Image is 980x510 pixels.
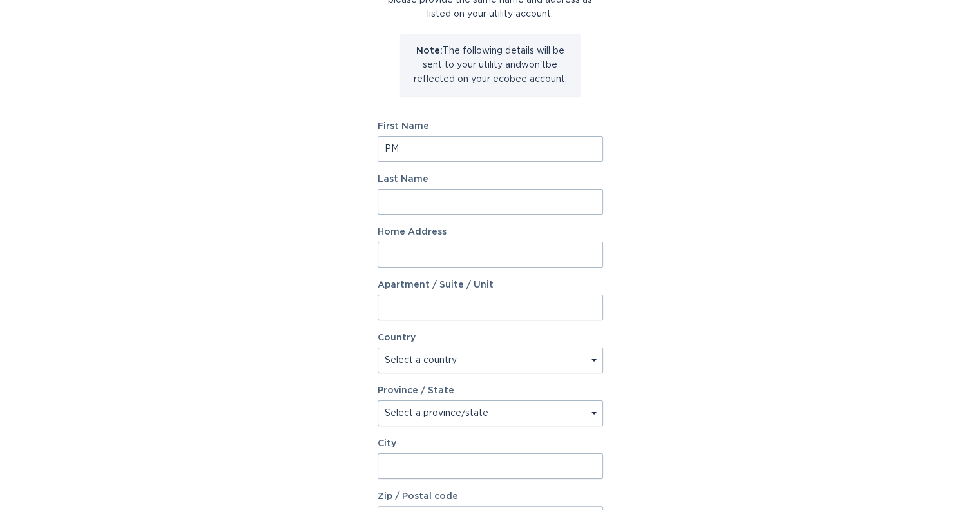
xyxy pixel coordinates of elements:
[378,175,603,184] label: Last Name
[378,386,454,395] label: Province / State
[416,46,443,55] strong: Note:
[378,333,416,342] label: Country
[378,122,603,131] label: First Name
[378,280,603,289] label: Apartment / Suite / Unit
[410,44,571,86] p: The following details will be sent to your utility and won't be reflected on your ecobee account.
[378,228,603,237] label: Home Address
[378,492,603,501] label: Zip / Postal code
[378,439,603,448] label: City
